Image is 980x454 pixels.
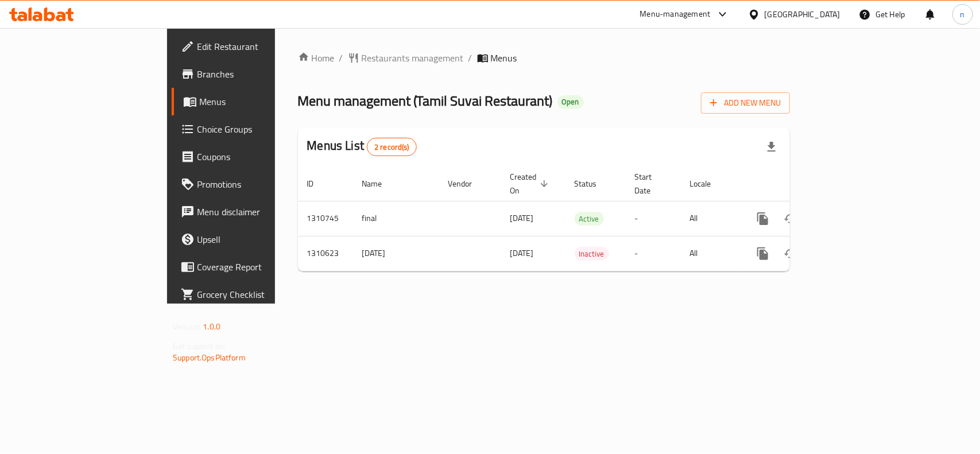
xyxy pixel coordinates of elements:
span: Menus [199,95,321,108]
div: Inactive [575,247,609,261]
span: Locale [690,177,726,191]
a: Menu disclaimer [172,198,331,226]
span: [DATE] [510,211,534,226]
span: Menus [491,51,517,65]
a: Promotions [172,170,331,198]
span: Coverage Report [197,260,321,274]
a: Branches [172,60,331,88]
a: Coupons [172,143,331,170]
span: 2 record(s) [367,142,416,153]
td: - [626,236,681,271]
a: Restaurants management [348,51,464,65]
span: Edit Restaurant [197,40,321,53]
td: final [353,201,439,236]
a: Upsell [172,226,331,253]
span: Add New Menu [710,96,781,110]
span: Inactive [575,247,609,261]
span: Promotions [197,177,321,191]
span: Active [575,212,604,226]
table: enhanced table [298,166,869,271]
div: Menu-management [640,7,711,21]
a: Coverage Report [172,253,331,281]
div: Active [575,212,604,226]
span: Get support on: [173,339,226,354]
span: Upsell [197,232,321,246]
td: - [626,201,681,236]
th: Actions [740,166,869,201]
span: Restaurants management [362,51,464,65]
div: Export file [758,133,785,161]
a: Choice Groups [172,115,331,143]
nav: breadcrumb [298,51,790,65]
span: n [960,8,965,21]
a: Support.OpsPlatform [173,350,246,365]
span: Vendor [448,177,487,191]
div: [GEOGRAPHIC_DATA] [765,8,840,21]
span: 1.0.0 [203,319,220,334]
li: / [339,51,343,65]
a: Menus [172,88,331,115]
h2: Menus List [307,137,417,156]
span: Created On [510,170,552,197]
span: [DATE] [510,246,534,261]
a: Grocery Checklist [172,281,331,308]
button: more [749,205,777,232]
span: Menu disclaimer [197,205,321,219]
span: Open [557,97,584,107]
td: [DATE] [353,236,439,271]
span: Choice Groups [197,122,321,136]
div: Total records count [367,138,417,156]
span: Coupons [197,150,321,164]
span: Status [575,177,612,191]
button: Change Status [777,205,804,232]
td: All [681,201,740,236]
span: ID [307,177,329,191]
span: Menu management ( Tamil Suvai Restaurant ) [298,88,553,114]
li: / [468,51,472,65]
span: Grocery Checklist [197,288,321,301]
div: Open [557,95,584,109]
button: Add New Menu [701,92,790,114]
a: Edit Restaurant [172,33,331,60]
span: Name [362,177,397,191]
td: All [681,236,740,271]
span: Start Date [635,170,667,197]
span: Branches [197,67,321,81]
button: more [749,240,777,267]
span: Version: [173,319,201,334]
button: Change Status [777,240,804,267]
